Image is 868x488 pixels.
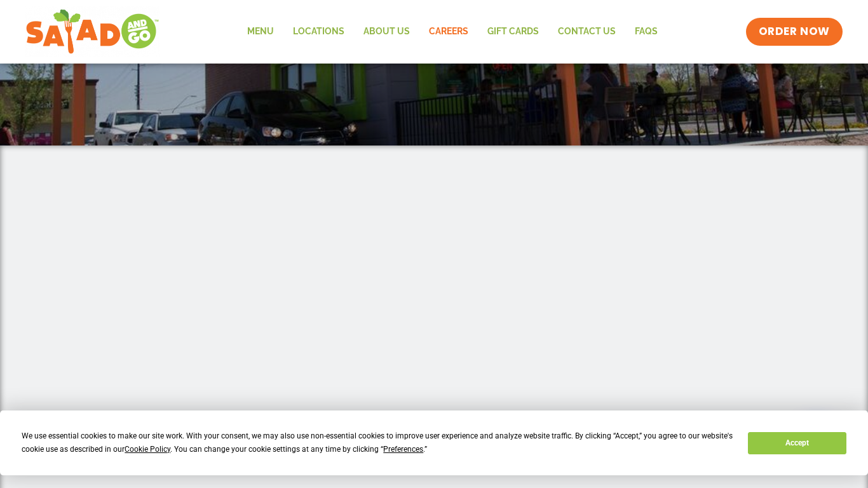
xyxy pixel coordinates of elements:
span: Preferences [383,445,423,454]
div: We use essential cookies to make our site work. With your consent, we may also use non-essential ... [22,430,733,456]
a: Careers [419,17,478,46]
a: FAQs [625,17,667,46]
a: Contact Us [548,17,625,46]
span: ORDER NOW [759,24,830,39]
a: About Us [354,17,419,46]
a: ORDER NOW [746,18,843,46]
a: Locations [283,17,354,46]
img: new-SAG-logo-768×292 [25,6,159,57]
nav: Menu [238,17,667,46]
span: Cookie Policy [125,445,170,454]
a: GIFT CARDS [478,17,548,46]
button: Accept [748,432,846,454]
a: Menu [238,17,283,46]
